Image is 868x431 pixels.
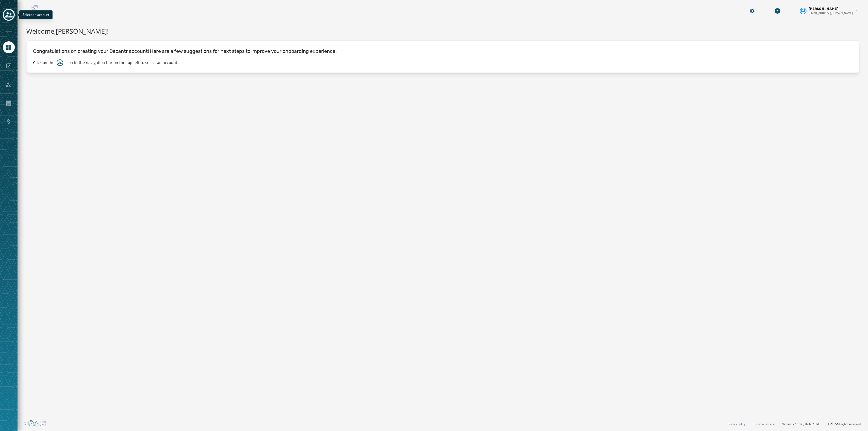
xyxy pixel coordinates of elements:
[728,422,745,426] a: Privacy policy
[773,6,782,16] button: Download Menu
[33,47,852,55] p: Congratulations on creating your Decantr account! Here are a few suggestions for next steps to im...
[3,9,15,21] button: Toggle account select drawer
[747,6,757,16] button: Manage global settings
[26,26,859,36] h1: Welcome, [PERSON_NAME] !
[33,60,54,65] p: Click on the
[3,41,15,53] a: Navigate to Home
[753,422,775,426] a: Terms of service
[809,11,853,15] span: [EMAIL_ADDRESS][DOMAIN_NAME]
[782,422,824,426] span: Version
[793,422,824,426] span: v2.5.12_60c32c15fd37978ea97d18c88c1d5e69e1bdb78b
[22,12,49,17] span: Select an account
[65,60,178,65] p: icon in the navigation bar on the top left to select an account.
[798,4,861,17] button: User settings
[809,7,838,11] span: [PERSON_NAME]
[828,422,861,426] span: © 2025 All rights reserved.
